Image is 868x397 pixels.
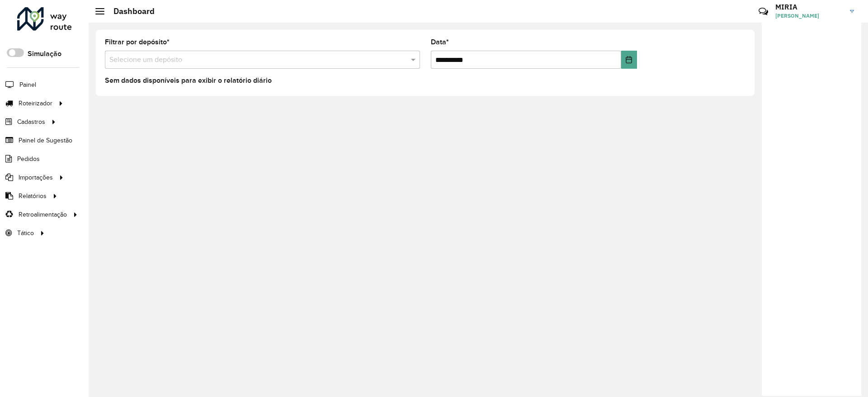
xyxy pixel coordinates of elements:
[19,99,52,108] span: Roteirizador
[775,3,843,11] h3: MIRIA
[28,48,61,59] label: Simulação
[105,37,170,47] label: Filtrar por depósito
[775,12,843,20] span: [PERSON_NAME]
[104,6,155,16] h2: Dashboard
[17,154,40,164] span: Pedidos
[105,75,272,86] label: Sem dados disponíveis para exibir o relatório diário
[17,228,34,238] span: Tático
[19,136,72,145] span: Painel de Sugestão
[19,80,36,90] span: Painel
[19,210,67,219] span: Retroalimentação
[431,37,449,47] label: Data
[19,191,47,201] span: Relatórios
[621,51,637,69] button: Choose Date
[754,2,773,21] a: Contato Rápido
[17,117,45,127] span: Cadastros
[19,173,53,182] span: Importações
